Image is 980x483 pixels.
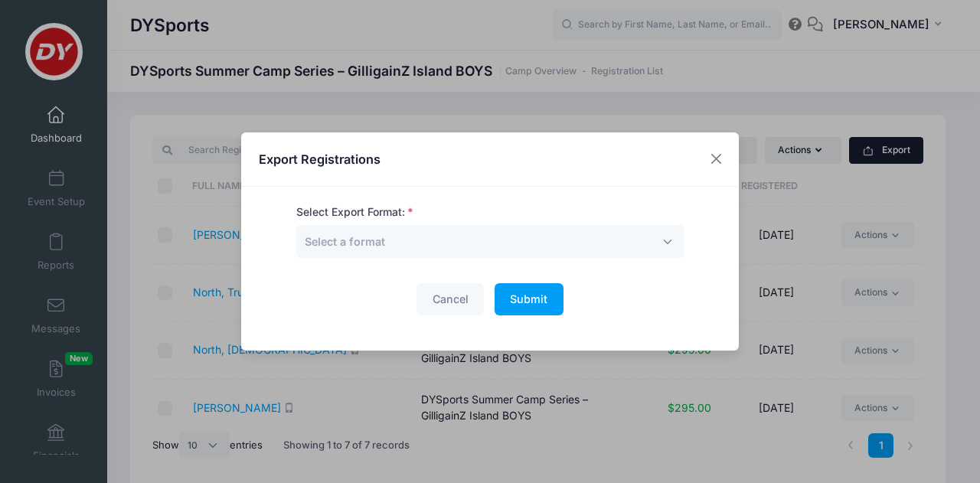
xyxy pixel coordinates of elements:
h4: Export Registrations [259,150,381,168]
button: Cancel [416,283,484,316]
span: Submit [510,292,547,305]
span: Select a format [296,225,684,258]
span: Select a format [305,233,385,250]
button: Submit [495,283,563,316]
span: Select a format [305,235,385,248]
button: Close [703,145,730,173]
label: Select Export Format: [296,204,413,220]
